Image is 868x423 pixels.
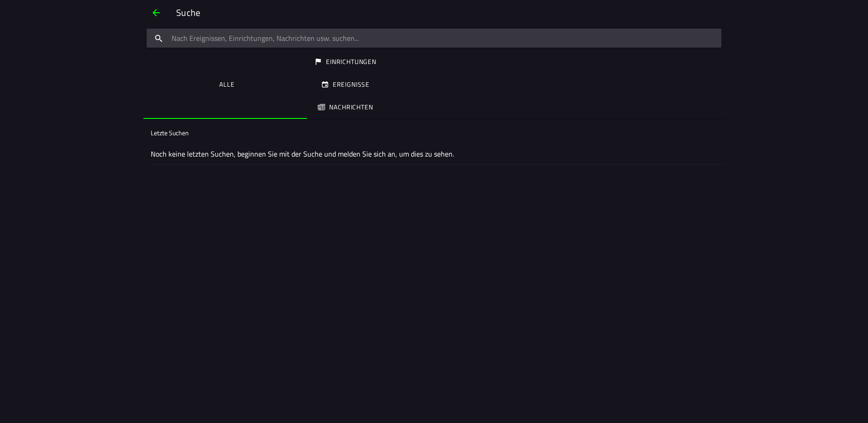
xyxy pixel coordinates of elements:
[167,6,725,20] ion-title: Suche
[326,57,376,67] ion-label: Einrichtungen
[329,102,373,112] ion-label: Nachrichten
[333,79,370,89] ion-label: Ereignisse
[314,58,322,66] ion-icon: Flagge
[321,80,329,89] ion-icon: Kalender
[143,143,725,165] ion-item: Noch keine letzten Suchen, beginnen Sie mit der Suche und melden Sie sich an, um dies zu sehen.
[151,128,189,138] ion-label: Letzte Suchen
[219,79,234,89] ion-label: Alle
[147,29,721,48] input: Text suchen
[317,103,325,111] ion-icon: Papier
